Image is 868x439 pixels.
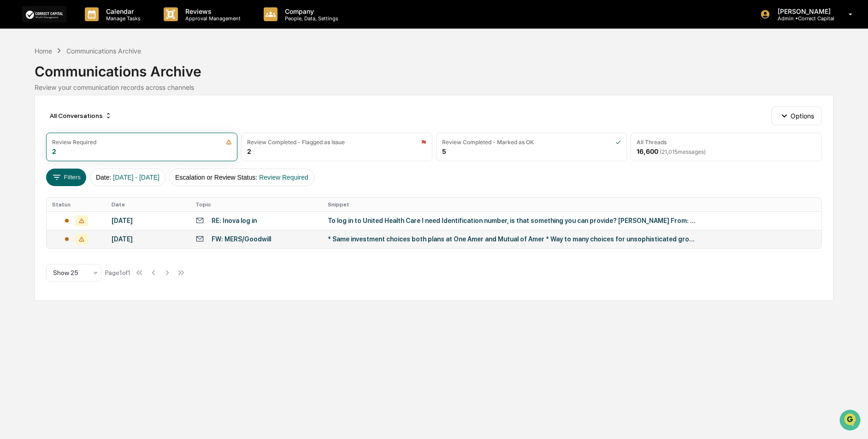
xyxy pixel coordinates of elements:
p: How can we help? [9,19,168,34]
p: Approval Management [178,15,245,22]
th: Snippet [322,198,821,211]
span: [PERSON_NAME] [29,150,75,158]
a: 🔎Data Lookup [6,202,62,219]
button: Start new chat [157,73,168,84]
div: Home [35,47,52,55]
span: Pylon [92,228,112,235]
div: Past conversations [9,102,62,110]
div: [DATE] [112,217,184,224]
span: [DATE] [82,150,100,158]
a: 🗄️Attestations [63,185,118,201]
span: • [77,125,80,133]
div: Communications Archive [66,47,141,55]
img: icon [421,139,426,145]
img: icon [615,139,621,145]
p: People, Data, Settings [278,15,343,22]
div: Review Completed - Marked as OK [442,139,534,146]
div: 2 [52,147,56,155]
p: Company [278,7,343,15]
img: Jack Rasmussen [9,117,24,131]
div: 5 [442,147,446,155]
p: Admin • Correct Capital [770,15,835,22]
div: 🖐️ [9,189,17,197]
button: Filters [46,169,86,186]
div: Review your communication records across channels [35,83,833,91]
iframe: Open customer support [838,409,863,433]
div: RE: Inova log in [212,217,257,224]
img: logo [22,6,66,22]
span: [DATE] [82,125,100,133]
span: ( 21,015 messages) [660,148,706,155]
img: 1746055101610-c473b297-6a78-478c-a979-82029cc54cd1 [18,126,26,133]
div: All Conversations [46,108,116,123]
div: Communications Archive [35,56,833,80]
p: Calendar [99,7,145,15]
button: Escalation or Review Status:Review Required [169,169,314,186]
th: Topic [190,198,323,211]
span: Review Required [259,174,308,181]
button: See all [143,100,168,111]
span: • [77,150,80,158]
div: 2 [247,147,251,155]
p: Manage Tasks [99,15,145,22]
span: Attestations [76,188,114,198]
span: Preclearance [18,188,59,198]
img: 8933085812038_c878075ebb4cc5468115_72.jpg [19,70,36,87]
div: FW: MERS/Goodwill [212,235,271,243]
div: We're available if you need us! [41,80,127,87]
div: To log in to United Health Care I need Identification number, is that something you can provide? ... [328,217,697,224]
div: 🗄️ [67,189,74,197]
div: 🔎 [9,207,17,214]
a: Powered byPylon [65,228,112,235]
div: Review Required [52,139,96,146]
div: Page 1 of 1 [105,269,130,276]
button: Options [771,106,821,125]
span: [PERSON_NAME] [29,125,75,133]
p: Reviews [178,7,245,15]
th: Status [47,198,106,211]
span: Data Lookup [18,206,58,215]
img: Pintip Perdun [9,141,24,156]
span: [DATE] - [DATE] [113,174,159,181]
div: * Same investment choices both plans at One Amer and Mutual of Amer * Way to many choices for uns... [328,235,697,243]
img: icon [226,139,232,145]
div: Start new chat [41,70,151,80]
div: Review Completed - Flagged as Issue [247,139,345,146]
div: All Threads [637,139,667,146]
th: Date [106,198,190,211]
div: [DATE] [112,235,184,243]
p: [PERSON_NAME] [770,7,835,15]
a: 🖐️Preclearance [6,185,63,201]
div: 16,600 [637,147,706,155]
button: Date:[DATE] - [DATE] [90,169,165,186]
img: 1746055101610-c473b297-6a78-478c-a979-82029cc54cd1 [9,70,26,87]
